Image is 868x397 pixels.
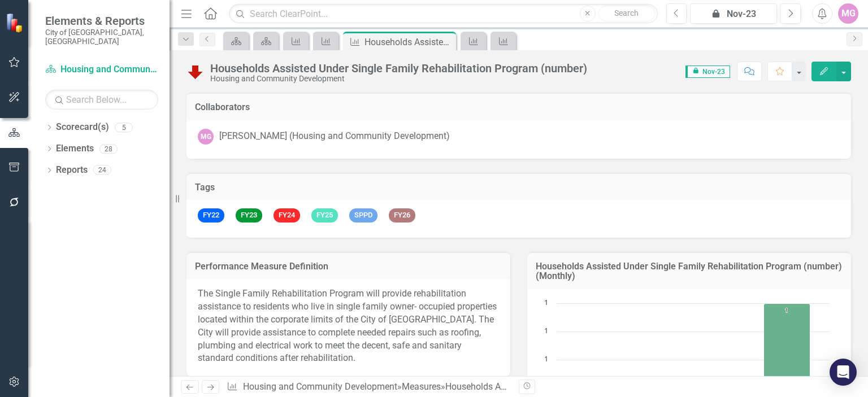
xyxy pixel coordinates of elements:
[45,28,158,46] small: City of [GEOGRAPHIC_DATA], [GEOGRAPHIC_DATA]
[536,261,843,281] h3: Households Assisted Under Single Family Rehabilitation Program (number) (Monthly)
[198,208,224,223] span: FY22
[210,75,587,83] div: Housing and Community Development
[186,63,205,81] img: Below Plan
[56,164,88,177] a: Reports
[45,63,158,76] a: Housing and Community Development
[830,359,857,386] div: Open Intercom Messenger
[195,182,843,193] h3: Tags
[115,123,133,132] div: 5
[274,208,300,223] span: FY24
[45,90,158,110] input: Search Below...
[544,325,548,335] text: 1
[389,208,415,223] span: FY26
[93,165,111,175] div: 24
[690,3,777,24] button: Nov-23
[614,8,639,18] span: Search
[198,288,497,363] span: The Single Family Rehabilitation Program will provide rehabilitation assistance to residents who ...
[227,381,510,394] div: » »
[45,14,158,28] span: Elements & Reports
[349,208,377,223] span: SPPD
[311,208,338,223] span: FY25
[364,35,453,49] div: Households Assisted Under Single Family Rehabilitation Program (number)
[694,7,773,21] div: Nov-23
[210,62,587,75] div: Households Assisted Under Single Family Rehabilitation Program (number)
[402,381,441,392] a: Measures
[229,4,657,24] input: Search ClearPoint...
[56,142,94,155] a: Elements
[195,261,502,272] h3: Performance Measure Definition
[99,144,118,154] div: 28
[598,6,655,21] button: Search
[544,354,548,364] text: 1
[785,306,788,314] text: 1
[236,208,262,223] span: FY23
[445,381,744,392] div: Households Assisted Under Single Family Rehabilitation Program (number)
[219,130,450,143] div: [PERSON_NAME] (Housing and Community Development)
[838,3,858,24] button: MG
[544,297,548,307] text: 1
[195,102,843,112] h3: Collaborators
[198,129,214,145] div: MG
[685,66,730,78] span: Nov-23
[56,121,109,134] a: Scorecard(s)
[243,381,397,392] a: Housing and Community Development
[6,13,25,33] img: ClearPoint Strategy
